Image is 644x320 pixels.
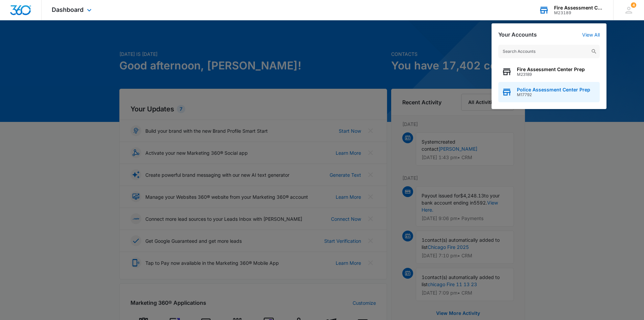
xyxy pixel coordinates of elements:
span: M17792 [517,92,590,97]
span: Fire Assessment Center Prep [517,67,585,72]
h2: Your Accounts [498,31,537,38]
input: Search Accounts [498,45,600,58]
span: Police Assessment Center Prep [517,87,590,92]
div: notifications count [631,2,636,8]
span: M23189 [517,72,585,77]
div: account id [554,10,603,15]
span: Dashboard [52,6,84,13]
div: account name [554,5,603,10]
button: Fire Assessment Center PrepM23189 [498,62,600,82]
span: 4 [631,2,636,8]
button: Police Assessment Center PrepM17792 [498,82,600,102]
a: View All [582,32,600,38]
